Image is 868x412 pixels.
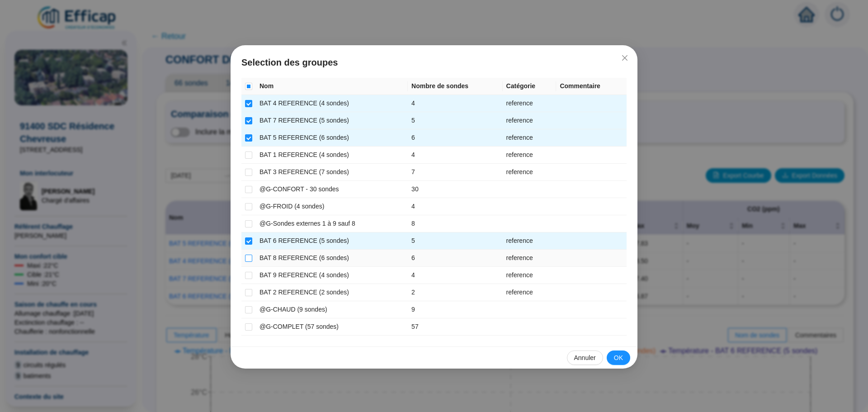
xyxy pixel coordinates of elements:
td: 57 [408,318,502,336]
td: BAT 3 REFERENCE (7 sondes) [256,164,408,181]
span: OK [614,353,623,363]
td: BAT 6 REFERENCE (5 sondes) [256,232,408,250]
td: @G-CHAUD (9 sondes) [256,301,408,318]
td: 6 [408,129,502,147]
td: BAT 9 REFERENCE (4 sondes) [256,267,408,284]
td: 30 [408,181,502,198]
td: reference [503,250,557,267]
td: reference [503,164,557,181]
td: BAT 4 REFERENCE (4 sondes) [256,95,408,112]
th: Nombre de sondes [408,78,502,95]
th: Catégorie [503,78,557,95]
td: reference [503,267,557,284]
td: 9 [408,301,502,318]
td: reference [503,232,557,250]
span: close [621,54,628,62]
td: 4 [408,147,502,164]
td: @G-CONFORT - 30 sondes [256,181,408,198]
span: Selection des groupes [241,56,627,69]
td: 4 [408,198,502,215]
td: reference [503,129,557,147]
td: 8 [408,215,502,232]
span: Annuler [574,353,596,363]
button: Annuler [567,350,603,365]
td: 4 [408,267,502,284]
td: BAT 2 REFERENCE (2 sondes) [256,284,408,301]
th: Nom [256,78,408,95]
td: BAT 1 REFERENCE (4 sondes) [256,147,408,164]
td: 7 [408,164,502,181]
td: @G-Sondes externes 1 à 9 sauf 8 [256,215,408,232]
button: OK [607,350,630,365]
td: reference [503,147,557,164]
th: Commentaire [556,78,627,95]
td: 5 [408,112,502,129]
td: 4 [408,95,502,112]
button: Close [618,51,632,65]
td: BAT 5 REFERENCE (6 sondes) [256,129,408,147]
span: Fermer [618,54,632,62]
td: BAT 8 REFERENCE (6 sondes) [256,250,408,267]
td: 5 [408,232,502,250]
td: reference [503,95,557,112]
td: 2 [408,284,502,301]
td: reference [503,284,557,301]
td: 6 [408,250,502,267]
td: @G-FROID (4 sondes) [256,198,408,215]
td: BAT 7 REFERENCE (5 sondes) [256,112,408,129]
td: @G-COMPLET (57 sondes) [256,318,408,336]
td: reference [503,112,557,129]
